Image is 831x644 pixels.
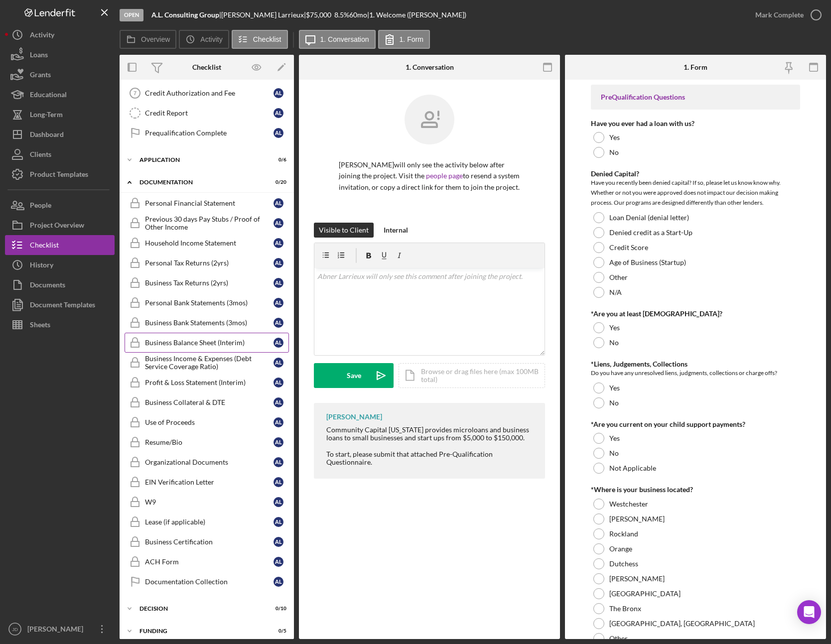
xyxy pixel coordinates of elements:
[221,11,306,19] div: [PERSON_NAME] Larrieux |
[145,438,274,446] div: Resume/Bio
[591,310,800,318] div: *Are you at least [DEMOGRAPHIC_DATA]?
[274,397,283,407] div: A L
[5,295,115,315] button: Document Templates
[30,275,65,297] div: Documents
[609,515,665,523] label: [PERSON_NAME]
[5,235,115,255] button: Checklist
[269,157,286,163] div: 0 / 6
[145,319,274,327] div: Business Bank Statements (3mos)
[125,392,289,412] a: Business Collateral & DTEAL
[379,223,413,238] button: Internal
[30,45,48,67] div: Loans
[5,315,115,335] a: Sheets
[274,128,283,138] div: A L
[609,384,620,392] label: Yes
[125,353,289,373] a: Business Income & Expenses (Debt Service Coverage Ratio)AL
[139,628,262,634] div: Funding
[334,11,349,19] div: 8.5 %
[5,45,115,65] button: Loans
[192,63,221,71] div: Checklist
[145,129,274,137] div: Prequalification Complete
[232,30,288,49] button: Checklist
[314,223,374,238] button: Visible to Client
[609,273,628,281] label: Other
[125,552,289,572] a: ACH FormAL
[30,235,59,258] div: Checklist
[139,157,262,163] div: Application
[125,273,289,293] a: Business Tax Returns (2yrs)AL
[125,412,289,432] a: Use of ProceedsAL
[151,11,221,19] div: |
[5,144,115,164] button: Clients
[384,223,408,238] div: Internal
[125,103,289,123] a: Credit ReportAL
[125,333,289,353] a: Business Balance Sheet (Interim)AL
[274,457,283,467] div: A L
[684,63,707,71] div: 1. Form
[145,418,274,426] div: Use of Proceeds
[274,497,283,507] div: A L
[139,606,262,612] div: Decision
[125,492,289,512] a: W9AL
[609,560,638,568] label: Dutchess
[274,557,283,567] div: A L
[339,159,520,193] p: [PERSON_NAME] will only see the activity below after joining the project. Visit the to resend a s...
[30,255,53,277] div: History
[30,125,64,147] div: Dashboard
[347,363,361,388] div: Save
[591,120,800,128] div: Have you ever had a loan with us?
[755,5,804,25] div: Mark Complete
[609,530,638,538] label: Rockland
[125,313,289,333] a: Business Bank Statements (3mos)AL
[274,108,283,118] div: A L
[299,30,376,49] button: 1. Conversation
[125,123,289,143] a: Prequalification CompleteAL
[145,109,274,117] div: Credit Report
[609,500,648,508] label: Westchester
[609,339,619,347] label: No
[145,279,274,287] div: Business Tax Returns (2yrs)
[25,619,90,642] div: [PERSON_NAME]
[125,213,289,233] a: Previous 30 days Pay Stubs / Proof of Other IncomeAL
[274,417,283,427] div: A L
[145,259,274,267] div: Personal Tax Returns (2yrs)
[125,532,289,552] a: Business CertificationAL
[406,63,454,71] div: 1. Conversation
[120,9,143,21] div: Open
[125,193,289,213] a: Personal Financial StatementAL
[320,35,369,43] label: 1. Conversation
[274,218,283,228] div: A L
[145,299,274,307] div: Personal Bank Statements (3mos)
[5,85,115,105] button: Educational
[274,318,283,328] div: A L
[274,338,283,348] div: A L
[145,339,274,347] div: Business Balance Sheet (Interim)
[400,35,423,43] label: 1. Form
[30,315,50,337] div: Sheets
[609,434,620,442] label: Yes
[145,578,274,586] div: Documentation Collection
[5,195,115,215] button: People
[269,628,286,634] div: 0 / 5
[30,195,51,218] div: People
[5,215,115,235] button: Project Overview
[5,619,115,639] button: JD[PERSON_NAME]
[5,25,115,45] a: Activity
[30,105,63,127] div: Long-Term
[30,144,51,167] div: Clients
[141,35,170,43] label: Overview
[797,600,821,624] div: Open Intercom Messenger
[274,378,283,387] div: A L
[145,215,274,231] div: Previous 30 days Pay Stubs / Proof of Other Income
[12,627,18,632] text: JD
[145,398,274,406] div: Business Collateral & DTE
[5,255,115,275] button: History
[591,178,800,208] div: Have you recently been denied capital? If so, please let us know know why. Whether or not you wer...
[367,11,466,19] div: | 1. Welcome ([PERSON_NAME])
[609,449,619,457] label: No
[30,85,67,107] div: Educational
[326,426,535,466] div: Community Capital [US_STATE] provides microloans and business loans to small businesses and start...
